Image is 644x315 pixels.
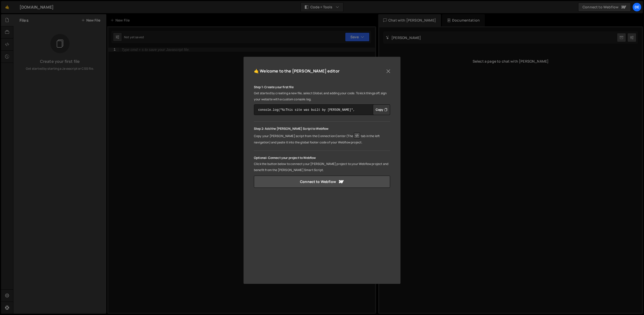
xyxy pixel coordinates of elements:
[254,104,390,115] textarea: console.log("%cThis site was built by [PERSON_NAME]", "background:blue;color:#fff;padding: 8px;");
[254,161,390,173] p: Click the button below to connect your [PERSON_NAME] project to your Webflow project and benefit ...
[254,155,390,161] p: Optional: Connect your project to Webflow
[632,3,641,12] a: De
[254,67,339,75] h5: 🤙 Welcome to the [PERSON_NAME] editor
[254,132,390,145] p: Copy your [PERSON_NAME] script from the Connection Center (The tab in the left navigation) and pa...
[373,104,390,115] button: Copy
[254,176,390,188] a: Connect to Webflow
[254,126,390,132] p: Step 2: Add the [PERSON_NAME] Script to Webflow
[254,90,390,102] p: Get started by creating a new file, select Global, and adding your code. To kick things off, sign...
[373,104,390,115] div: Button group with nested dropdown
[254,198,390,275] iframe: YouTube video player
[254,84,390,90] p: Step 1: Create your first file
[385,67,392,75] button: Close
